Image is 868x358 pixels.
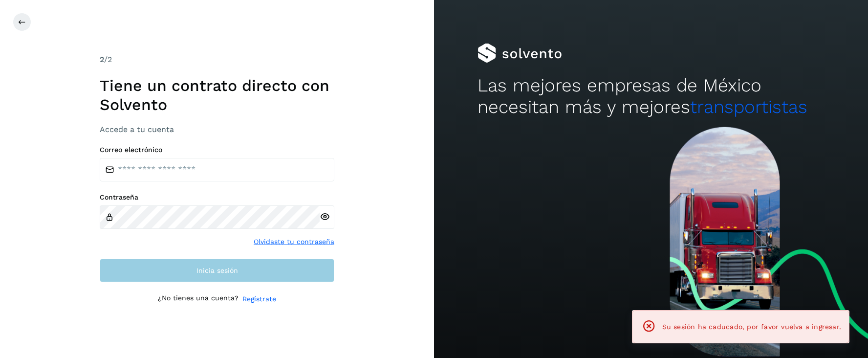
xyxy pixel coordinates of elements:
h3: Accede a tu cuenta [100,125,334,134]
button: Inicia sesión [100,259,334,282]
p: ¿No tienes una cuenta? [158,294,239,304]
h1: Tiene un contrato directo con Solvento [100,76,334,114]
span: 2 [100,55,104,64]
h2: Las mejores empresas de México necesitan más y mejores [477,75,825,118]
span: transportistas [690,96,807,117]
a: Regístrate [242,294,276,304]
span: Su sesión ha caducado, por favor vuelva a ingresar. [662,323,841,331]
div: /2 [100,54,334,66]
span: Inicia sesión [196,267,238,274]
label: Contraseña [100,193,334,201]
a: Olvidaste tu contraseña [254,237,334,247]
label: Correo electrónico [100,146,334,154]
